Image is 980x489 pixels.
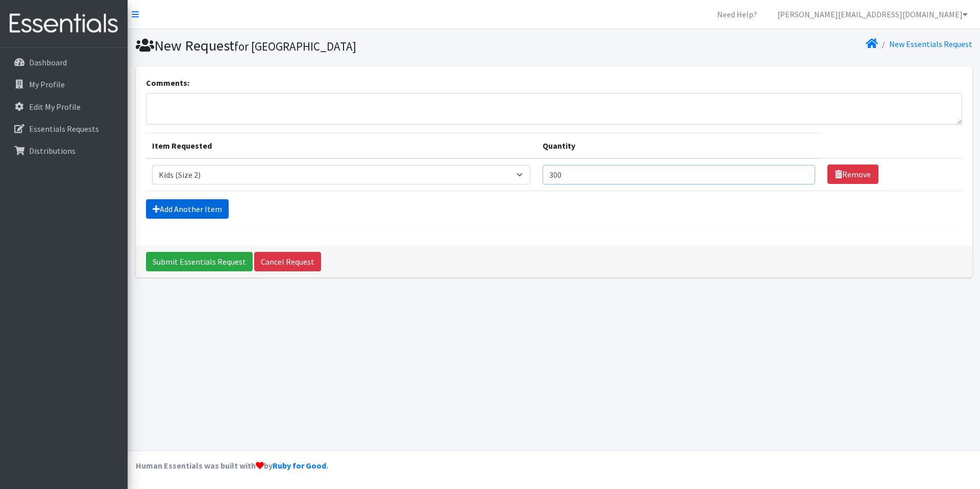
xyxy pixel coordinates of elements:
[4,119,124,139] a: Essentials Requests
[29,124,99,134] p: Essentials Requests
[889,39,972,49] a: New Essentials Request
[146,252,253,271] input: Submit Essentials Request
[4,74,124,95] a: My Profile
[536,133,821,158] th: Quantity
[146,77,189,89] label: Comments:
[4,141,124,161] a: Distributions
[827,165,878,184] a: Remove
[136,460,328,471] strong: Human Essentials was built with by .
[146,199,229,219] a: Add Another Item
[29,146,76,156] p: Distributions
[136,37,550,55] h1: New Request
[4,52,124,73] a: Dashboard
[29,79,65,89] p: My Profile
[4,7,124,41] img: HumanEssentials
[146,133,536,158] th: Item Requested
[273,460,326,471] a: Ruby for Good
[234,39,356,54] small: for [GEOGRAPHIC_DATA]
[29,57,67,67] p: Dashboard
[4,97,124,117] a: Edit My Profile
[769,4,976,25] a: [PERSON_NAME][EMAIL_ADDRESS][DOMAIN_NAME]
[709,4,765,25] a: Need Help?
[254,252,321,271] a: Cancel Request
[29,102,81,112] p: Edit My Profile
